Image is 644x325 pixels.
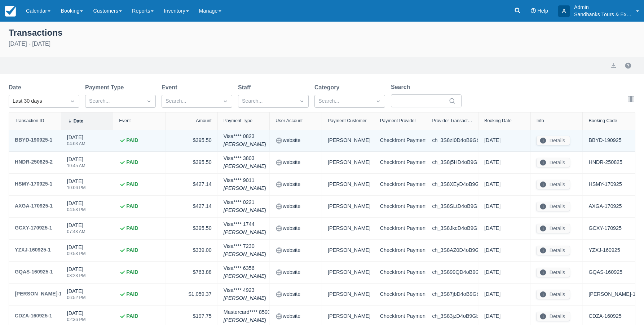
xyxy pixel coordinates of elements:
div: $339.00 [171,245,212,255]
div: [DATE] [484,157,525,168]
span: Dropdown icon [375,98,382,105]
div: Booking Code [588,118,617,123]
div: [PERSON_NAME] [328,289,368,299]
div: website [275,223,316,233]
div: ch_3S8XEyD4oB9Gbrmp05qiNbT0 [432,179,472,190]
a: [PERSON_NAME]-160925-1 [15,289,81,299]
strong: PAID [126,224,138,232]
div: [PERSON_NAME]-160925-1 [15,289,81,298]
div: CDZA-160925-1 [15,311,52,320]
div: website [275,289,316,299]
div: A [558,5,570,17]
div: [DATE] [484,179,525,190]
strong: PAID [126,159,138,166]
em: [PERSON_NAME] [224,228,266,236]
a: GCXY-170925-1 [15,223,52,233]
button: Details [537,312,570,321]
a: GQAS-160925-1 [15,267,53,277]
div: Provider Transaction [432,118,472,123]
div: 10:45 AM [67,164,85,168]
a: BBYD-190925 [588,137,621,144]
div: [DATE] [484,135,525,146]
label: Staff [238,83,254,92]
a: AXGA-170925 [588,202,622,210]
label: Category [314,83,342,92]
div: Payment Customer [328,118,367,123]
div: [DATE] [67,244,86,260]
a: AXGA-170925-1 [15,201,53,212]
div: [DATE] [67,200,86,216]
div: 07:43 AM [67,230,85,234]
div: AXGA-170925-1 [15,201,53,210]
div: website [275,179,316,190]
i: Help [531,8,536,13]
em: [PERSON_NAME] [224,294,266,302]
div: Checkfront Payments [380,267,420,277]
a: GQAS-160925 [588,268,622,276]
div: website [275,311,316,321]
a: HNDR-250825 [588,159,622,166]
div: Checkfront Payments [380,245,420,255]
a: CDZA-160925 [588,312,621,320]
a: GCXY-170925 [588,224,621,232]
div: Checkfront Payments [380,135,420,146]
div: Payment Provider [380,118,416,123]
div: Last 30 days [13,97,62,105]
div: Booking Date [484,118,512,123]
a: BBYD-190925-1 [15,135,52,146]
div: YZXJ-160925-1 [15,245,51,254]
button: Details [537,246,570,255]
div: $395.50 [171,223,212,233]
div: ch_3S83jzD4oB9Gbrmp2ukoXEB2 [432,311,472,321]
div: [DATE] [484,201,525,212]
a: HSMY-170925 [588,181,622,188]
div: Date [74,119,83,124]
div: [DATE] [67,134,85,150]
div: ch_3S8zI0D4oB9Gbrmp0oakHPLv [432,135,472,146]
a: CDZA-160925-1 [15,311,52,321]
em: [PERSON_NAME] [224,250,266,258]
div: 02:36 PM [67,317,86,322]
strong: PAID [126,202,138,210]
div: Transaction ID [15,118,44,123]
button: Details [537,136,570,145]
div: [PERSON_NAME] [328,157,368,168]
div: Checkfront Payments [380,157,420,168]
div: [PERSON_NAME] [328,245,368,255]
div: ch_3S899QD4oB9Gbrmp1J8bMNZ4 [432,267,472,277]
div: Checkfront Payments [380,223,420,233]
label: Search [391,83,413,92]
div: Checkfront Payments [380,289,420,299]
div: [DATE] [67,178,86,194]
a: HNDR-250825-2 [15,157,53,168]
div: [PERSON_NAME] [328,201,368,212]
span: Dropdown icon [69,98,76,105]
div: [PERSON_NAME] [328,267,368,277]
div: Mastercard **** 8593 [224,308,270,324]
label: Payment Type [85,83,127,92]
div: [PERSON_NAME] [328,135,368,146]
div: [DATE] [484,223,525,233]
button: export [609,61,618,70]
button: Details [537,268,570,277]
div: 08:23 PM [67,273,86,278]
em: [PERSON_NAME] [224,206,266,214]
div: website [275,157,316,168]
div: Checkfront Payments [380,201,420,212]
div: [PERSON_NAME] [328,179,368,190]
strong: PAID [126,181,138,188]
em: [PERSON_NAME] [224,184,266,192]
div: Transactions [9,26,635,38]
div: BBYD-190925-1 [15,135,52,144]
div: $395.50 [171,135,212,146]
div: [DATE] [484,311,525,321]
div: Checkfront Payments [380,179,420,190]
span: Dropdown icon [298,98,305,105]
em: [PERSON_NAME] [224,141,266,148]
em: [PERSON_NAME] [224,162,266,170]
p: Sandbanks Tours & Experiences [574,11,632,18]
div: HSMY-170925-1 [15,179,52,188]
span: Help [537,8,548,14]
div: [DATE] [484,289,525,299]
div: $427.14 [171,201,212,212]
